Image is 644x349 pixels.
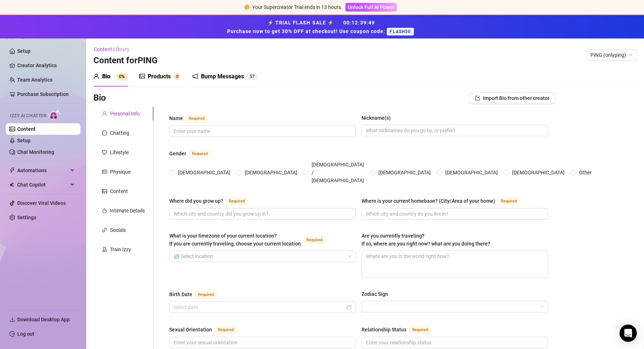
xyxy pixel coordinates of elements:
[192,73,198,79] span: notification
[102,228,107,233] span: link
[110,129,129,137] div: Chatting
[94,46,129,52] span: Content Library
[17,179,68,190] span: Chat Copilot
[409,326,431,334] span: Required
[227,20,417,34] strong: ⚡ TRIAL FLASH SALE ⚡
[17,138,31,143] a: Setup
[169,290,192,298] div: Birth Date
[304,236,325,244] span: Required
[169,150,186,157] div: Gender
[366,127,542,134] input: Nickname(s)
[362,197,528,205] label: Where is your current homebase? (City/Area of your home)
[10,112,46,119] span: Izzy AI Chatter
[174,73,181,80] sup: 0
[17,77,52,83] a: Team Analytics
[17,48,31,54] a: Setup
[17,317,70,322] span: Download Desktop App
[483,95,549,101] span: Import Bio from other creator
[102,189,107,194] span: picture
[201,72,244,81] div: Bump Messages
[110,245,131,253] div: Train Izzy
[362,290,393,298] label: Zodiac Sign
[110,226,126,234] div: Socials
[110,148,129,156] div: Lifestyle
[186,115,207,123] span: Required
[475,96,480,101] span: import
[102,208,107,213] span: fire
[174,303,345,311] input: Birth Date
[148,72,171,81] div: Products
[102,130,107,136] span: message
[345,4,397,10] a: Unlock Full AI Power
[169,149,218,158] label: Gender
[362,233,490,247] span: Are you currently traveling? If so, where are you right now? what are you doing there?
[17,200,66,206] a: Discover Viral Videos
[362,114,391,122] div: Nickname(s)
[362,197,495,205] div: Where is your current homebase? (City/Area of your home)
[174,339,350,346] input: Sexual Orientation
[110,110,140,118] div: Personal Info
[362,114,396,122] label: Nickname(s)
[49,110,60,120] img: AI Chatter
[110,168,130,176] div: Physique
[247,73,258,80] sup: 57
[17,88,75,100] a: Purchase Subscription
[169,197,256,205] label: Where did you grow up?
[93,43,135,55] button: Content Library
[9,167,15,173] span: thunderbolt
[227,28,387,34] strong: Purchase now to get 30% OFF at checkout! Use coupon code:
[169,114,183,122] div: Name
[93,92,106,104] h3: Bio
[169,326,212,334] div: Sexual Orientation
[169,290,225,299] label: Birth Date
[93,55,157,66] h3: Content for PING
[175,169,233,176] span: [DEMOGRAPHIC_DATA]
[17,331,34,337] a: Log out
[590,50,632,60] span: PING (onlyping)
[252,4,342,10] span: Your Supercreator Trial ends in 13 hours.
[362,325,439,334] label: Relationship Status
[169,197,223,205] div: Where did you grow up?
[629,53,633,57] span: team
[17,60,75,71] a: Creator Analytics
[226,197,248,205] span: Required
[376,169,434,176] span: [DEMOGRAPHIC_DATA]
[620,325,637,342] div: Open Intercom Messenger
[362,326,406,334] div: Relationship Status
[343,20,375,26] span: 00 : 12 : 39 : 49
[169,325,244,334] label: Sexual Orientation
[189,150,211,158] span: Required
[110,187,128,195] div: Content
[174,127,350,135] input: Name
[309,161,367,184] span: [DEMOGRAPHIC_DATA] / [DEMOGRAPHIC_DATA]
[215,326,236,334] span: Required
[195,291,217,299] span: Required
[442,169,501,176] span: [DEMOGRAPHIC_DATA]
[102,169,107,174] span: idcard
[366,339,542,346] input: Relationship Status
[250,74,252,79] span: 5
[102,72,110,81] div: Bio
[102,247,107,252] span: experiment
[387,28,414,36] span: FLASH30
[345,3,397,12] button: Unlock Full AI Power
[102,150,107,155] span: heart
[17,126,36,132] a: Content
[17,149,54,155] a: Chat Monitoring
[110,207,145,215] div: Intimate Details
[17,215,36,220] a: Settings
[252,74,255,79] span: 7
[174,210,350,218] input: Where did you grow up?
[498,197,520,205] span: Required
[244,5,249,10] span: exclamation-circle
[139,73,145,79] span: picture
[469,92,555,104] button: Import Bio from other creator
[509,169,567,176] span: [DEMOGRAPHIC_DATA]
[362,290,388,298] div: Zodiac Sign
[9,182,14,187] img: Chat Copilot
[169,114,215,123] label: Name
[9,317,15,322] span: download
[169,233,301,247] span: What is your timezone of your current location? If you are currently traveling, choose your curre...
[242,169,300,176] span: [DEMOGRAPHIC_DATA]
[102,111,107,116] span: user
